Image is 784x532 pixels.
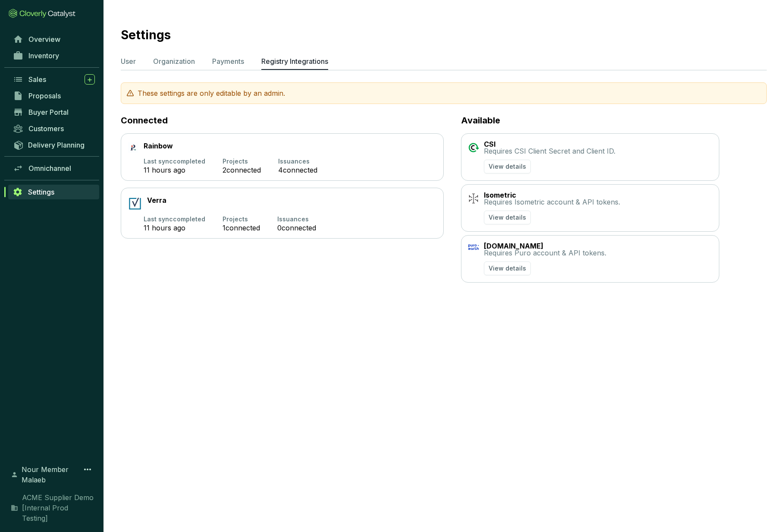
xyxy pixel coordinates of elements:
button: View details [484,211,531,224]
button: View details [484,160,531,173]
span: Omnichannel [28,164,71,173]
p: Requires Puro account & API tokens. [484,249,606,256]
p: Last sync completed [144,216,205,223]
span: Buyer Portal [28,108,69,116]
p: Projects [223,158,261,165]
img: Rainbow logo [128,142,138,153]
p: 11 hours ago [144,224,185,231]
div: These settings are only editable by an admin. [121,82,767,104]
span: View details [489,264,526,273]
span: Sales [28,75,46,84]
h2: Available [461,114,719,126]
p: Requires CSI Client Secret and Client ID. [484,148,615,154]
a: Inventory [9,48,99,63]
span: Inventory [28,51,59,60]
span: Delivery Planning [28,141,85,149]
a: Delivery Planning [9,138,99,152]
p: User [121,56,136,66]
p: 11 hours ago [144,167,185,173]
p: Organization [153,56,195,66]
p: 1 connected [223,224,260,231]
p: [DOMAIN_NAME] [484,242,606,249]
a: Buyer Portal [9,105,99,120]
p: Requires Isometric account & API tokens. [484,198,620,205]
span: View details [489,213,526,222]
a: Proposals [9,88,99,103]
p: 2 connected [223,167,261,173]
a: Sales [9,72,99,87]
h2: Settings [121,26,171,44]
button: View details [484,261,531,275]
p: Payments [212,56,244,66]
span: Proposals [28,91,61,100]
p: Projects [223,216,260,223]
p: Verra [147,195,166,211]
span: Customers [28,124,64,133]
span: ACME Supplier Demo [Internal Prod Testing] [22,492,95,523]
span: Settings [28,188,54,196]
span: View details [489,162,526,171]
p: 4 connected [278,167,317,173]
p: Registry Integrations [261,56,328,66]
a: Settings [8,185,99,199]
h2: Connected [121,114,444,126]
a: Customers [9,121,99,136]
span: Overview [28,35,60,44]
p: Isometric [484,192,620,198]
p: Issuances [277,216,316,223]
p: 0 connected [277,224,316,231]
a: Omnichannel [9,161,99,176]
p: Rainbow [144,141,173,153]
p: CSI [484,141,615,148]
a: Overview [9,32,99,47]
span: Nour Member Malaeb [22,464,82,485]
p: Last sync completed [144,158,205,165]
p: Issuances [278,158,317,165]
